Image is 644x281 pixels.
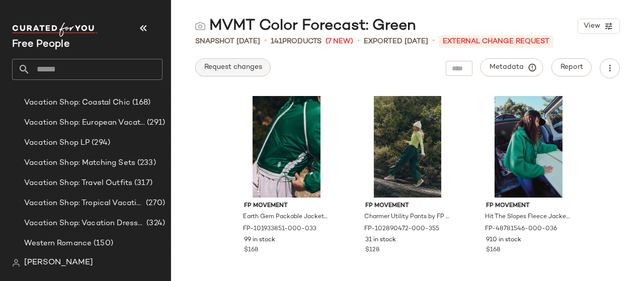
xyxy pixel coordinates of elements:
span: 31 in stock [365,236,396,245]
span: Report [560,63,583,71]
span: $168 [244,246,258,255]
img: 48781546_036_c [478,96,579,198]
span: Vacation Shop: Coastal Chic [24,97,130,109]
span: (324) [144,218,165,229]
img: 102890472_355_0 [357,96,458,198]
span: Metadata [489,63,535,72]
span: FP-101933851-000-033 [243,225,316,234]
span: FP Movement [365,202,450,211]
span: (270) [144,198,165,209]
span: Charmer Utility Pants by FP Movement at Free People in Green, Size: S [364,213,449,222]
img: svg%3e [12,259,20,267]
span: $128 [365,246,379,255]
span: Western Romance [24,238,92,249]
div: MVMT Color Forecast: Green [195,16,416,36]
span: (150) [92,238,113,249]
span: Snapshot [DATE] [195,36,260,47]
span: • [432,35,435,47]
span: (233) [135,157,156,169]
span: FP Movement [486,202,571,211]
span: Vacation Shop: Matching Sets [24,157,135,169]
button: Request changes [195,58,271,76]
span: Vacation Shop: Vacation Dresses [24,218,144,229]
span: (294) [90,137,110,149]
img: 101933851_033_0 [236,96,337,198]
span: Hit The Slopes Fleece Jacket by FP Movement at Free People in Green, Size: S [485,213,570,222]
span: $168 [486,246,500,255]
span: FP Movement [244,202,329,211]
span: (7 New) [326,36,353,47]
span: (168) [130,97,151,109]
span: Vacation Shop LP [24,137,90,149]
span: (291) [145,117,165,129]
span: (317) [132,177,152,189]
span: Request changes [204,63,262,71]
span: • [357,35,360,47]
span: 99 in stock [244,236,275,245]
p: External Change Request [439,35,553,48]
span: Vacation Shop: European Vacation [24,117,145,129]
div: Products [271,36,321,47]
span: Earth Gem Packable Jacket by FP Movement at Free People in Green, Size: XS [243,213,328,222]
span: • [264,35,267,47]
span: FP-48781546-000-036 [485,225,557,234]
span: 141 [271,38,282,45]
img: cfy_white_logo.C9jOOHJF.svg [12,23,98,37]
span: View [583,22,600,30]
button: View [578,19,620,34]
span: Vacation Shop: Tropical Vacation [24,198,144,209]
button: Report [551,58,592,76]
span: [PERSON_NAME] [24,257,93,269]
span: Vacation Shop: Travel Outfits [24,177,132,189]
span: Current Company Name [12,39,70,50]
img: svg%3e [195,21,205,31]
span: 910 in stock [486,236,521,245]
p: Exported [DATE] [364,36,428,47]
span: FP-102890472-000-355 [364,225,439,234]
button: Metadata [480,58,543,76]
